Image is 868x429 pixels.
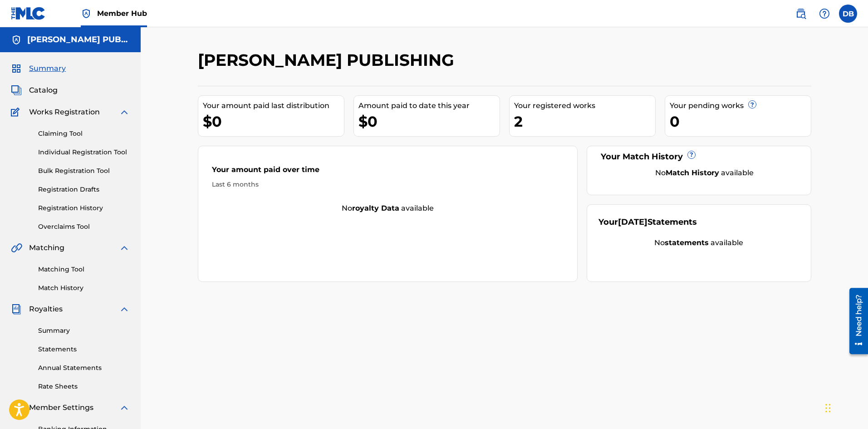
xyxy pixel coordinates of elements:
[38,166,130,176] a: Bulk Registration Tool
[598,151,799,163] div: Your Match History
[38,203,130,213] a: Registration History
[38,185,130,194] a: Registration Drafts
[38,326,130,335] a: Summary
[514,111,655,132] div: 2
[11,7,46,20] img: MLC Logo
[38,265,130,274] a: Matching Tool
[11,242,22,253] img: Matching
[610,168,799,178] div: No available
[514,100,655,111] div: Your registered works
[665,238,709,247] strong: statements
[27,35,130,45] h5: DARIEN BROOKS PUBLISHING
[119,304,130,315] img: expand
[352,204,399,212] strong: royalty data
[749,101,756,108] span: ?
[38,148,130,157] a: Individual Registration Tool
[598,237,799,248] div: No available
[11,35,22,45] img: Accounts
[29,107,100,118] span: Works Registration
[198,203,578,214] div: No available
[38,283,130,293] a: Match History
[38,345,130,354] a: Statements
[119,107,130,118] img: expand
[795,8,806,19] img: search
[11,63,22,74] img: Summary
[11,63,66,74] a: SummarySummary
[792,5,810,23] a: Public Search
[11,402,22,413] img: Member Settings
[11,107,23,118] img: Works Registration
[29,402,93,413] span: Member Settings
[11,85,22,96] img: Catalog
[618,217,647,227] span: [DATE]
[358,100,500,111] div: Amount paid to date this year
[119,402,130,413] img: expand
[81,8,92,19] img: Top Rightsholder
[203,111,344,132] div: $0
[670,100,811,111] div: Your pending works
[29,85,58,96] span: Catalog
[29,242,64,253] span: Matching
[38,222,130,232] a: Overclaims Tool
[38,382,130,391] a: Rate Sheets
[119,242,130,253] img: expand
[212,164,564,180] div: Your amount paid over time
[825,394,831,422] div: Drag
[598,216,697,228] div: Your Statements
[38,129,130,138] a: Claiming Tool
[823,385,868,429] iframe: Chat Widget
[819,8,830,19] img: help
[670,111,811,132] div: 0
[29,63,66,74] span: Summary
[198,50,459,70] h2: [PERSON_NAME] PUBLISHING
[203,100,344,111] div: Your amount paid last distribution
[29,304,63,315] span: Royalties
[839,5,857,23] div: User Menu
[688,151,695,158] span: ?
[11,304,22,315] img: Royalties
[358,111,500,132] div: $0
[843,285,868,358] iframe: Resource Center
[212,180,564,189] div: Last 6 months
[11,85,58,96] a: CatalogCatalog
[97,8,147,19] span: Member Hub
[666,168,719,177] strong: Match History
[815,5,834,23] div: Help
[38,363,130,373] a: Annual Statements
